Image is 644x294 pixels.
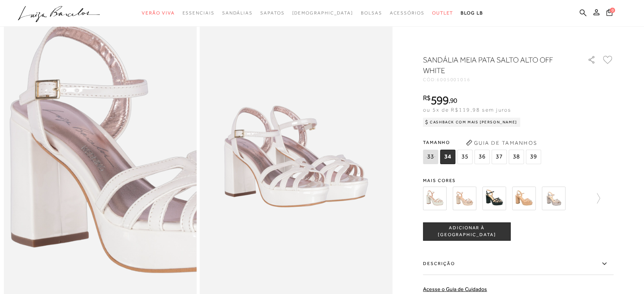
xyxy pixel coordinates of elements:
a: noSubCategoriesText [292,6,353,20]
a: categoryNavScreenReaderText [142,6,175,20]
button: Guia de Tamanhos [463,137,540,149]
a: categoryNavScreenReaderText [260,6,284,20]
span: BLOG LB [461,10,483,16]
a: categoryNavScreenReaderText [432,6,453,20]
button: 0 [604,8,615,19]
a: categoryNavScreenReaderText [390,6,425,20]
a: BLOG LB [461,6,483,20]
img: SANDÁLIA MEIA PATA DE SALTO BLOCO ALTO EM COURO OFF WHITE [423,187,447,210]
span: 599 [431,93,449,107]
i: R$ [423,94,431,101]
div: CÓD: [423,77,575,82]
span: 39 [526,150,541,164]
span: 37 [492,150,507,164]
span: Tamanho [423,137,543,148]
span: ADICIONAR À [GEOGRAPHIC_DATA] [423,225,510,238]
div: Cashback com Mais [PERSON_NAME] [423,118,520,127]
span: 6005001016 [437,77,471,82]
img: SANDÁLIA MEIA PATA PRETA [482,187,506,210]
button: ADICIONAR À [GEOGRAPHIC_DATA] [423,222,511,241]
span: Outlet [432,10,453,16]
img: SANDÁLIA MEIA PATA SALTO ALTO CHUMBO [542,187,566,210]
span: Essenciais [182,10,214,16]
span: Sapatos [260,10,284,16]
a: categoryNavScreenReaderText [182,6,214,20]
span: 90 [450,96,457,104]
span: 35 [457,150,473,164]
span: 38 [509,150,524,164]
span: 33 [423,150,438,164]
span: 34 [440,150,455,164]
span: [DEMOGRAPHIC_DATA] [292,10,353,16]
span: Acessórios [390,10,425,16]
span: 36 [474,150,490,164]
a: categoryNavScreenReaderText [222,6,253,20]
h1: SANDÁLIA MEIA PATA SALTO ALTO OFF WHITE [423,54,566,76]
img: SANDÁLIA MEIA PATA ROUGE [512,187,536,210]
span: Bolsas [361,10,382,16]
img: SANDÁLIA MEIA PATA DE SALTO BLOCO ALTO METALIZADO DOURADA [453,187,476,210]
span: Verão Viva [142,10,175,16]
label: Descrição [423,253,614,275]
span: ou 5x de R$119,98 sem juros [423,107,511,113]
span: 0 [610,8,615,13]
span: Mais cores [423,178,614,183]
span: Sandálias [222,10,253,16]
i: , [449,97,457,104]
a: Acesse o Guia de Cuidados [423,286,487,292]
a: categoryNavScreenReaderText [361,6,382,20]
